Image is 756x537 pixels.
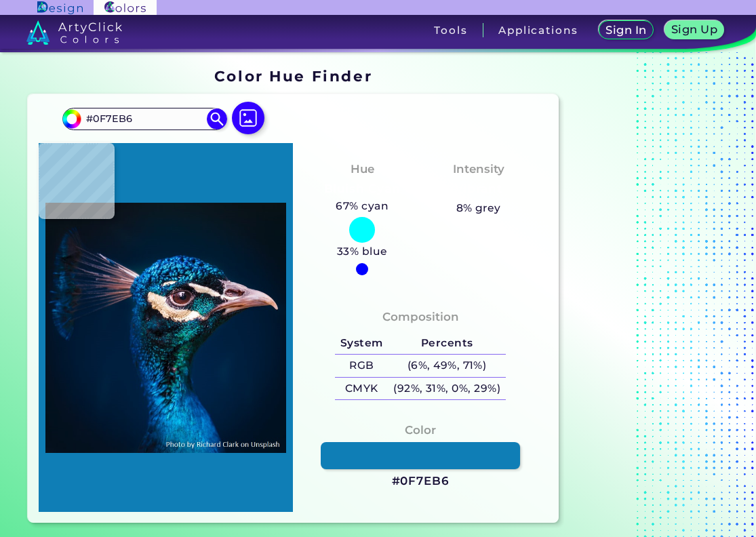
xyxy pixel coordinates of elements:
[608,25,644,35] h5: Sign In
[388,355,505,377] h5: (6%, 49%, 71%)
[37,1,83,14] img: ArtyClick Design logo
[207,108,227,129] img: icon search
[26,20,122,45] img: logo_artyclick_colors_white.svg
[382,307,459,327] h4: Composition
[456,199,501,217] h5: 8% grey
[335,355,388,377] h5: RGB
[81,110,207,128] input: type color..
[434,25,467,35] h3: Tools
[318,181,406,197] h3: Bluish Cyan
[392,473,450,490] h3: #0F7EB6
[232,102,264,134] img: icon picture
[335,378,388,400] h5: CMYK
[331,197,394,215] h5: 67% cyan
[564,63,734,529] iframe: Advertisement
[388,332,505,355] h5: Percents
[668,22,721,39] a: Sign Up
[601,22,652,39] a: Sign In
[45,150,286,505] img: img_pavlin.jpg
[388,378,505,400] h5: (92%, 31%, 0%, 29%)
[351,159,374,179] h4: Hue
[332,243,393,260] h5: 33% blue
[673,24,715,35] h5: Sign Up
[405,420,436,440] h4: Color
[335,332,388,355] h5: System
[498,25,578,35] h3: Applications
[453,159,504,179] h4: Intensity
[449,181,508,197] h3: Vibrant
[214,66,372,86] h1: Color Hue Finder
